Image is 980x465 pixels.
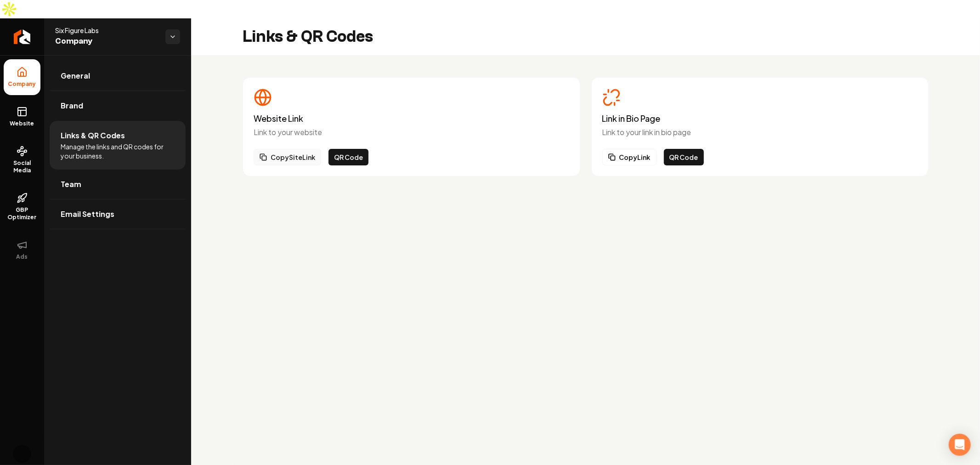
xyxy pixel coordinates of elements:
[50,199,186,229] a: Email Settings
[4,185,40,228] a: GBP Optimizer
[254,127,569,138] p: Link to your website
[243,28,373,46] h2: Links & QR Codes
[50,61,186,91] a: General
[50,170,186,199] a: Team
[664,149,704,165] button: QR Code
[4,206,40,221] span: GBP Optimizer
[61,130,125,141] span: Links & QR Codes
[4,159,40,174] span: Social Media
[61,142,175,160] span: Manage the links and QR codes for your business.
[4,99,40,135] a: Website
[254,149,321,165] button: CopySiteLink
[55,35,158,48] span: Company
[61,70,90,81] span: General
[4,138,40,181] a: Social Media
[254,114,569,123] h3: Website Link
[602,114,918,123] h3: Link in Bio Page
[329,149,368,165] button: QR Code
[4,232,40,268] button: Ads
[55,26,158,35] span: Six Figure Labs
[602,149,657,165] button: CopyLink
[61,209,114,220] span: Email Settings
[13,445,31,463] img: Sagar Soni
[13,445,31,463] button: Open user button
[13,253,32,261] span: Ads
[602,127,918,138] p: Link to your link in bio page
[949,434,971,456] div: Open Intercom Messenger
[5,80,40,88] span: Company
[50,91,186,120] a: Brand
[61,179,81,190] span: Team
[61,100,83,111] span: Brand
[14,29,31,44] img: Rebolt Logo
[6,120,38,127] span: Website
